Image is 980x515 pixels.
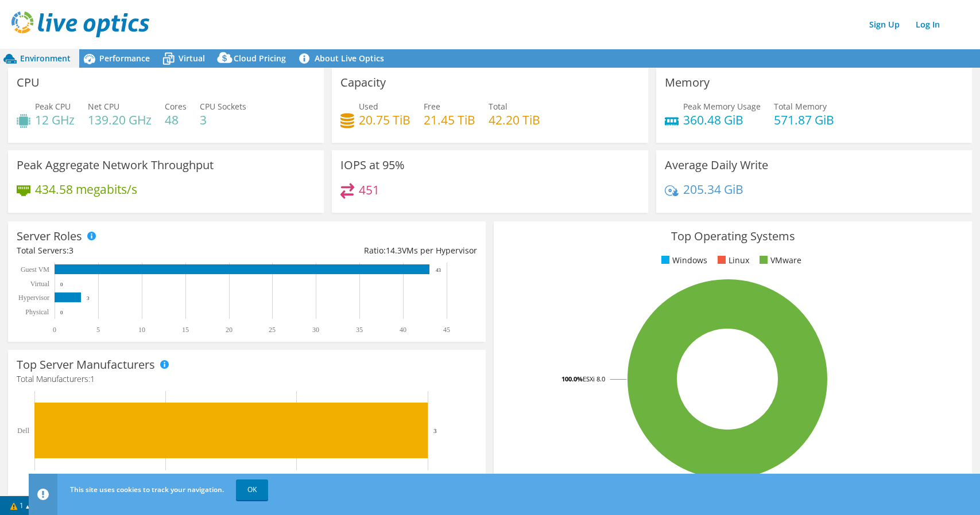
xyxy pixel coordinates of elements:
[683,114,761,126] h4: 360.48 GiB
[96,326,100,334] text: 5
[436,267,441,273] text: 43
[20,53,71,64] span: Environment
[200,114,246,126] h4: 3
[88,101,119,112] span: Net CPU
[17,373,477,385] h4: Total Manufacturers:
[35,114,75,126] h4: 12 GHz
[774,114,834,126] h4: 571.87 GiB
[295,49,393,68] a: About Live Optics
[443,326,450,334] text: 45
[312,326,319,334] text: 30
[424,114,475,126] h4: 21.45 TiB
[11,11,149,37] img: live_optics_svg.svg
[88,114,152,126] h4: 139.20 GHz
[17,230,82,243] h3: Server Roles
[30,280,50,288] text: Virtual
[226,326,233,334] text: 20
[53,326,56,334] text: 0
[489,101,508,112] span: Total
[138,326,145,334] text: 10
[356,326,363,334] text: 35
[910,16,946,33] a: Log In
[200,101,246,112] span: CPU Sockets
[60,282,63,287] text: 0
[87,295,90,301] text: 3
[774,101,827,112] span: Total Memory
[236,479,268,500] a: OK
[659,254,707,267] li: Windows
[99,53,150,64] span: Performance
[21,266,49,274] text: Guest VM
[359,101,378,112] span: Used
[165,101,187,112] span: Cores
[182,326,189,334] text: 15
[179,53,205,64] span: Virtual
[69,245,73,256] span: 3
[433,427,437,434] text: 3
[683,101,761,112] span: Peak Memory Usage
[340,159,405,171] h3: IOPS at 95%
[70,485,224,494] span: This site uses cookies to track your navigation.
[863,16,905,33] a: Sign Up
[2,498,38,513] a: 1
[17,427,29,435] text: Dell
[165,114,187,126] h4: 48
[17,159,214,171] h3: Peak Aggregate Network Throughput
[665,76,710,89] h3: Memory
[757,254,801,267] li: VMware
[665,159,768,171] h3: Average Daily Write
[247,244,477,257] div: Ratio: VMs per Hypervisor
[583,374,605,383] tspan: ESXi 8.0
[17,358,155,371] h3: Top Server Manufacturers
[35,183,137,196] h4: 434.58 megabits/s
[17,244,247,257] div: Total Servers:
[502,230,963,243] h3: Top Operating Systems
[90,373,95,384] span: 1
[18,294,49,302] text: Hypervisor
[561,374,583,383] tspan: 100.0%
[424,101,440,112] span: Free
[340,76,386,89] h3: Capacity
[683,183,743,196] h4: 205.34 GiB
[359,114,410,126] h4: 20.75 TiB
[60,310,63,315] text: 0
[25,308,49,316] text: Physical
[269,326,276,334] text: 25
[400,326,406,334] text: 40
[359,184,379,196] h4: 451
[489,114,540,126] h4: 42.20 TiB
[234,53,286,64] span: Cloud Pricing
[17,76,40,89] h3: CPU
[35,101,71,112] span: Peak CPU
[386,245,402,256] span: 14.3
[715,254,749,267] li: Linux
